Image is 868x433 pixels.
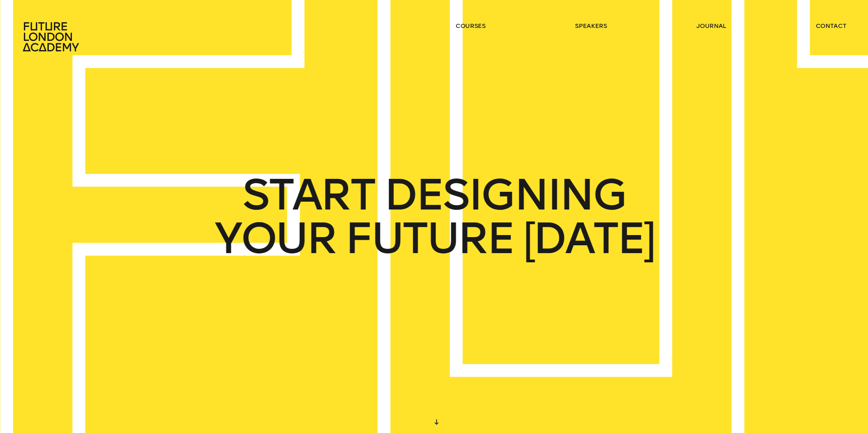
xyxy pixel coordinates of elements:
[345,217,514,260] span: FUTURE
[242,173,374,217] span: START
[523,217,654,260] span: [DATE]
[816,22,847,30] a: contact
[575,22,607,30] a: speakers
[214,217,335,260] span: YOUR
[456,22,486,30] a: courses
[384,173,626,217] span: DESIGNING
[696,22,726,30] a: journal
